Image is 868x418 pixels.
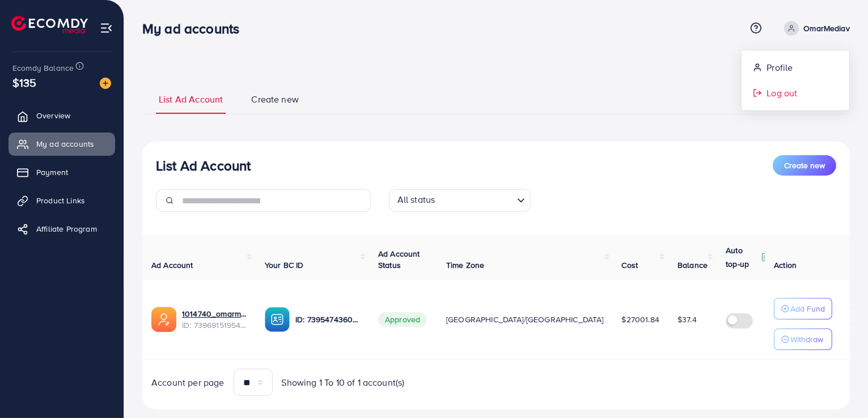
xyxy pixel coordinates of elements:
[726,244,759,271] p: Auto top-up
[767,61,793,74] span: Profile
[100,22,113,35] img: menu
[780,21,850,36] a: OmarMediav
[295,313,360,326] p: ID: 7395474360275927056
[446,314,604,325] span: [GEOGRAPHIC_DATA]/[GEOGRAPHIC_DATA]
[182,319,247,331] span: ID: 7396915195408531457
[9,133,115,155] a: My ad accounts
[182,308,247,331] div: <span class='underline'>1014740_omarmedia100v_1722228548388</span></br>7396915195408531457
[774,298,832,319] button: Add Fund
[774,259,797,271] span: Action
[36,223,97,234] span: Affiliate Program
[774,329,832,350] button: Withdraw
[265,259,304,271] span: Your BC ID
[36,195,85,206] span: Product Links
[678,259,708,271] span: Balance
[820,367,859,410] iframe: Chat
[151,376,225,389] span: Account per page
[389,189,531,212] div: Search for option
[251,93,299,106] span: Create new
[12,74,37,91] span: $135
[9,104,115,127] a: Overview
[678,314,697,325] span: $37.4
[159,93,223,106] span: List Ad Account
[767,86,797,100] span: Log out
[182,308,247,319] a: 1014740_omarmedia100v_1722228548388
[9,217,115,240] a: Affiliate Program
[142,20,248,37] h3: My ad accounts
[803,22,850,35] p: OmarMediav
[36,110,70,121] span: Overview
[446,259,484,271] span: Time Zone
[741,50,850,111] ul: OmarMediav
[11,16,88,33] img: logo
[156,157,251,174] h3: List Ad Account
[100,78,111,89] img: image
[36,167,68,178] span: Payment
[151,259,193,271] span: Ad Account
[265,307,290,332] img: ic-ba-acc.ded83a64.svg
[622,259,638,271] span: Cost
[36,138,94,150] span: My ad accounts
[378,248,420,271] span: Ad Account Status
[773,155,836,176] button: Create new
[9,189,115,212] a: Product Links
[395,191,438,209] span: All status
[378,312,427,327] span: Approved
[9,161,115,184] a: Payment
[622,314,659,325] span: $27001.84
[438,191,512,209] input: Search for option
[790,302,825,315] p: Add Fund
[790,332,823,346] p: Withdraw
[12,62,74,74] span: Ecomdy Balance
[784,160,825,171] span: Create new
[282,376,405,389] span: Showing 1 To 10 of 1 account(s)
[151,307,176,332] img: ic-ads-acc.e4c84228.svg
